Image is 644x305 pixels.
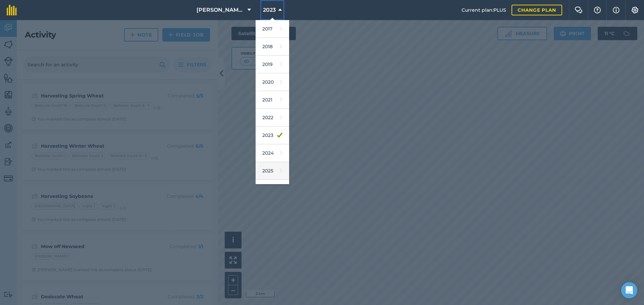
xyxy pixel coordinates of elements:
[263,6,276,14] span: 2023
[621,282,637,298] div: Open Intercom Messenger
[256,56,289,73] a: 2019
[256,127,289,144] a: 2023
[256,38,289,56] a: 2018
[197,6,245,14] span: [PERSON_NAME] Farms
[256,109,289,127] a: 2022
[613,6,620,14] img: svg+xml;base64,PHN2ZyB4bWxucz0iaHR0cDovL3d3dy53My5vcmcvMjAwMC9zdmciIHdpZHRoPSIxNyIgaGVpZ2h0PSIxNy...
[593,7,601,13] img: A question mark icon
[7,5,17,15] img: fieldmargin Logo
[256,144,289,162] a: 2024
[462,6,506,14] span: Current plan : PLUS
[256,180,289,198] a: 2026
[256,91,289,109] a: 2021
[512,5,562,15] a: Change plan
[575,7,583,13] img: Two speech bubbles overlapping with the left bubble in the forefront
[256,162,289,180] a: 2025
[631,7,639,13] img: A cog icon
[256,20,289,38] a: 2017
[256,73,289,91] a: 2020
